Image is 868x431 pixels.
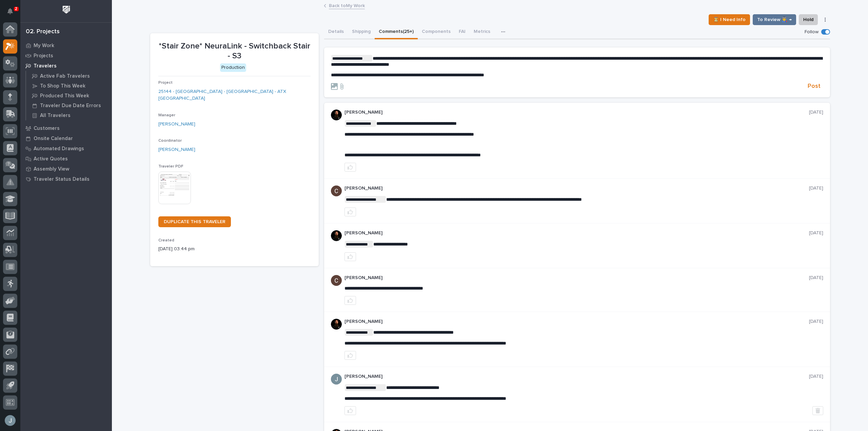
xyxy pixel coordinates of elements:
p: Onsite Calendar [34,136,73,142]
p: Traveler Due Date Errors [40,103,101,109]
img: Workspace Logo [60,3,73,16]
a: To Shop This Week [26,81,112,91]
a: Assembly View [20,164,112,174]
p: [DATE] 03:44 pm [158,246,311,253]
p: Travelers [34,63,57,69]
img: zmKUmRVDQjmBLfnAs97p [331,110,342,120]
img: zmKUmRVDQjmBLfnAs97p [331,319,342,330]
span: To Review 👨‍🏭 → [757,16,792,24]
p: [PERSON_NAME] [344,230,809,236]
p: [DATE] [809,185,823,191]
p: [PERSON_NAME] [344,275,809,281]
button: Metrics [470,25,494,39]
button: Hold [799,14,818,25]
div: Production [220,63,246,72]
a: Back toMy Work [329,1,365,9]
a: 25144 - [GEOGRAPHIC_DATA] - [GEOGRAPHIC_DATA] - ATX [GEOGRAPHIC_DATA] [158,88,311,102]
button: Notifications [3,4,17,18]
p: [DATE] [809,275,823,281]
img: zmKUmRVDQjmBLfnAs97p [331,230,342,241]
button: like this post [344,163,356,172]
p: Customers [34,125,60,132]
p: [DATE] [809,374,823,379]
p: [PERSON_NAME] [344,374,809,379]
p: To Shop This Week [40,83,85,89]
p: Traveler Status Details [34,176,90,182]
span: Project [158,81,173,85]
button: like this post [344,296,356,305]
p: [DATE] [809,319,823,325]
img: AGNmyxaji213nCK4JzPdPN3H3CMBhXDSA2tJ_sy3UIa5=s96-c [331,275,342,286]
p: Produced This Week [40,93,89,99]
a: Traveler Due Date Errors [26,101,112,110]
span: Traveler PDF [158,164,183,169]
span: Hold [803,16,813,24]
button: like this post [344,406,356,415]
span: Coordinator [158,139,182,143]
a: Traveler Status Details [20,174,112,184]
button: FAI [455,25,470,39]
a: [PERSON_NAME] [158,121,195,128]
button: users-avatar [3,413,17,428]
span: Created [158,238,174,242]
button: Components [418,25,455,39]
p: [PERSON_NAME] [344,185,809,191]
p: Active Quotes [34,156,68,162]
div: 02. Projects [26,28,60,36]
p: 2 [15,6,17,11]
button: Shipping [348,25,375,39]
a: Active Fab Travelers [26,71,112,81]
button: To Review 👨‍🏭 → [753,14,796,25]
button: Details [324,25,348,39]
p: Active Fab Travelers [40,73,90,79]
a: Customers [20,123,112,133]
p: My Work [34,43,54,49]
p: Projects [34,53,53,59]
a: Onsite Calendar [20,133,112,143]
p: Follow [805,29,818,35]
button: ⏳ I Need Info [709,14,750,25]
a: [PERSON_NAME] [158,146,195,153]
img: ACg8ocIJHU6JEmo4GV-3KL6HuSvSpWhSGqG5DdxF6tKpN6m2=s96-c [331,374,342,385]
button: Delete post [812,406,823,415]
div: Notifications2 [8,8,17,19]
span: Post [808,82,821,90]
a: Automated Drawings [20,143,112,154]
span: Manager [158,113,175,117]
a: Produced This Week [26,91,112,100]
button: like this post [344,208,356,216]
button: Post [805,82,823,90]
p: *Stair Zone* NeuraLink - Switchback Stair - S3 [158,41,311,61]
img: AGNmyxaji213nCK4JzPdPN3H3CMBhXDSA2tJ_sy3UIa5=s96-c [331,185,342,196]
span: DUPLICATE THIS TRAVELER [164,219,225,224]
p: [DATE] [809,110,823,115]
p: Automated Drawings [34,146,84,152]
a: All Travelers [26,111,112,120]
a: Projects [20,51,112,61]
a: Active Quotes [20,154,112,164]
p: Assembly View [34,166,69,172]
button: Comments (25+) [375,25,418,39]
button: like this post [344,252,356,261]
a: My Work [20,40,112,51]
p: All Travelers [40,113,71,119]
a: Travelers [20,61,112,71]
p: [DATE] [809,230,823,236]
button: like this post [344,351,356,360]
p: [PERSON_NAME] [344,319,809,325]
span: ⏳ I Need Info [713,16,746,24]
a: DUPLICATE THIS TRAVELER [158,216,231,227]
p: [PERSON_NAME] [344,110,809,115]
